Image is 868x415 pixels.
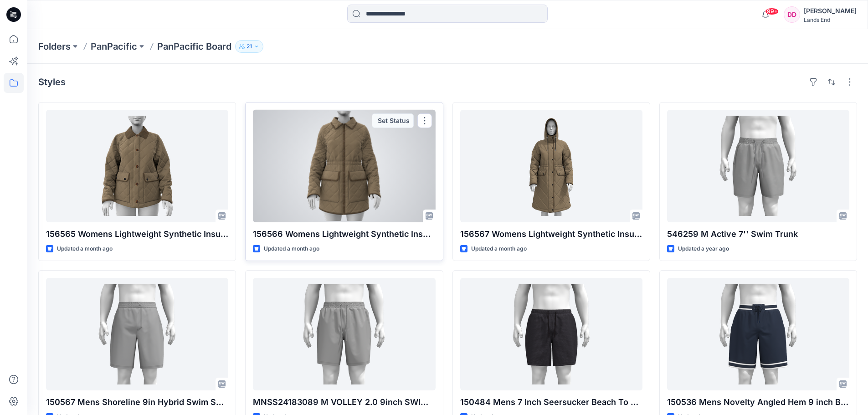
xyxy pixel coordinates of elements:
[264,244,319,254] p: Updated a month ago
[46,228,228,241] p: 156565 Womens Lightweight Synthetic Insulated A-Line Jacket
[678,244,729,254] p: Updated a year ago
[667,110,849,222] a: 546259 M Active 7'' Swim Trunk
[784,6,800,23] div: DD
[667,228,849,241] p: 546259 M Active 7'' Swim Trunk
[38,77,66,87] h4: Styles
[46,278,228,390] a: 150567 Mens Shoreline 9in Hybrid Swim Short With Strong Support
[253,396,435,409] p: MNSS24183089 M VOLLEY 2.0 9inch SWIM TRUNK
[38,40,71,53] a: Folders
[247,41,252,51] p: 21
[46,110,228,222] a: 156565 Womens Lightweight Synthetic Insulated A-Line Jacket
[253,228,435,241] p: 156566 Womens Lightweight Synthetic Insulated Barn Jacket
[57,244,113,254] p: Updated a month ago
[667,278,849,390] a: 150536 Mens Novelty Angled Hem 9 inch Board Short
[460,228,642,241] p: 156567 Womens Lightweight Synthetic Insulated Coat
[804,5,857,16] div: [PERSON_NAME]
[91,40,137,53] a: PanPacific
[804,16,857,23] div: Lands End
[667,396,849,409] p: 150536 Mens Novelty Angled Hem 9 inch Board Short
[253,110,435,222] a: 156566 Womens Lightweight Synthetic Insulated Barn Jacket
[460,110,642,222] a: 156567 Womens Lightweight Synthetic Insulated Coat
[765,8,779,15] span: 99+
[471,244,527,254] p: Updated a month ago
[46,396,228,409] p: 150567 Mens Shoreline 9in Hybrid Swim Short With Strong Support
[460,396,642,409] p: 150484 Mens 7 Inch Seersucker Beach To Boardwalk Pull On Short
[235,40,263,53] button: 21
[460,278,642,390] a: 150484 Mens 7 Inch Seersucker Beach To Boardwalk Pull On Short
[157,40,231,53] p: PanPacific Board
[253,278,435,390] a: MNSS24183089 M VOLLEY 2.0 9inch SWIM TRUNK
